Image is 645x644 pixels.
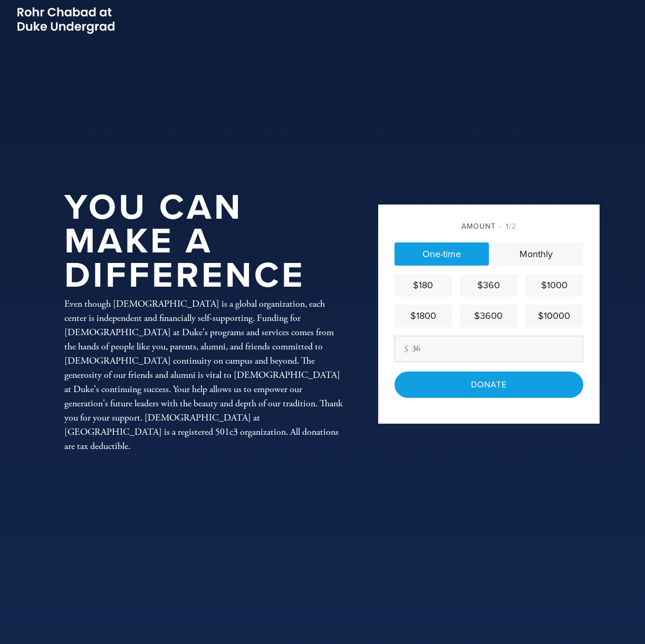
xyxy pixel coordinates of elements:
[464,278,513,292] div: $360
[394,336,583,362] input: Other amount
[499,222,516,231] span: /2
[460,305,517,327] a: $3600
[464,309,513,323] div: $3600
[64,297,344,453] div: Even though [DEMOGRAPHIC_DATA] is a global organization, each center is independent and financial...
[525,305,583,327] a: $10000
[394,372,583,398] input: Donate
[394,242,489,266] a: One-time
[399,309,448,323] div: $1800
[460,274,517,297] a: $360
[530,309,579,323] div: $10000
[64,191,344,293] h1: You Can Make a Difference
[530,278,579,292] div: $1000
[394,305,452,327] a: $1800
[489,242,583,266] a: Monthly
[525,274,583,297] a: $1000
[506,222,509,231] span: 1
[399,278,448,292] div: $180
[394,274,452,297] a: $180
[16,5,116,35] img: Picture2_0.png
[394,221,583,232] div: Amount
